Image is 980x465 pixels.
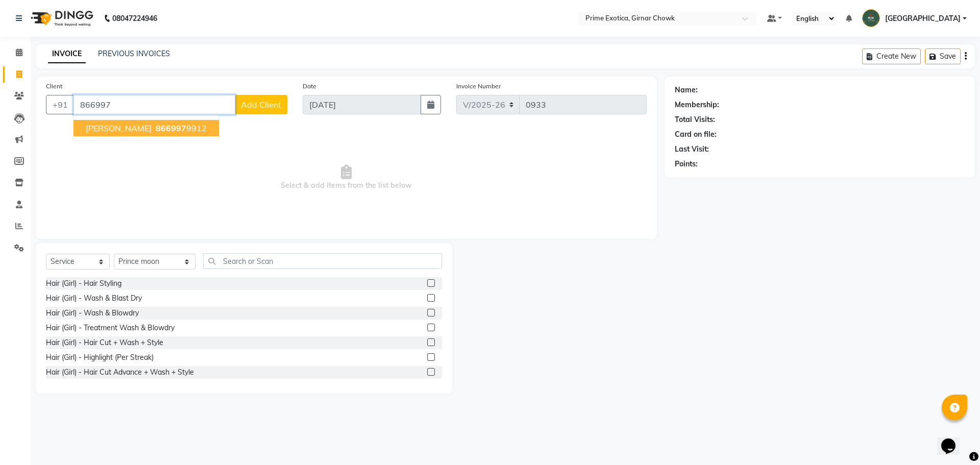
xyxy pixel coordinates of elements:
span: Add Client [241,100,281,110]
div: Hair (Girl) - Treatment Wash & Blowdry [46,323,175,333]
span: Select & add items from the list below [46,127,647,229]
span: 866997 [156,123,186,133]
input: Search or Scan [203,253,442,269]
label: Client [46,82,62,91]
div: Card on file: [675,129,717,140]
div: Name: [675,85,698,95]
div: Membership: [675,100,719,110]
div: Hair (Girl) - Hair Cut + Wash + Style [46,337,163,348]
div: Points: [675,159,698,169]
img: Chandrapur [862,9,880,27]
a: INVOICE [48,45,86,63]
span: [PERSON_NAME] [86,123,152,133]
b: 08047224946 [112,4,157,33]
button: Add Client [235,95,287,114]
a: PREVIOUS INVOICES [98,49,170,58]
div: Hair (Girl) - Highlight (Per Streak) [46,352,154,363]
img: logo [26,4,96,33]
div: Total Visits: [675,114,715,125]
input: Search by Name/Mobile/Email/Code [73,95,235,114]
label: Invoice Number [456,82,501,91]
iframe: chat widget [937,424,970,455]
button: Create New [862,48,921,64]
div: Hair (Girl) - Hair Styling [46,278,121,289]
div: Hair (Girl) - Hair Cut Advance + Wash + Style [46,367,194,378]
button: +91 [46,95,75,114]
div: Last Visit: [675,144,709,155]
ngb-highlight: 9912 [154,123,207,133]
button: Save [925,48,961,64]
span: [GEOGRAPHIC_DATA] [885,13,961,24]
div: Hair (Girl) - Wash & Blowdry [46,308,139,319]
label: Date [303,82,316,91]
div: Hair (Girl) - Wash & Blast Dry [46,293,142,304]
